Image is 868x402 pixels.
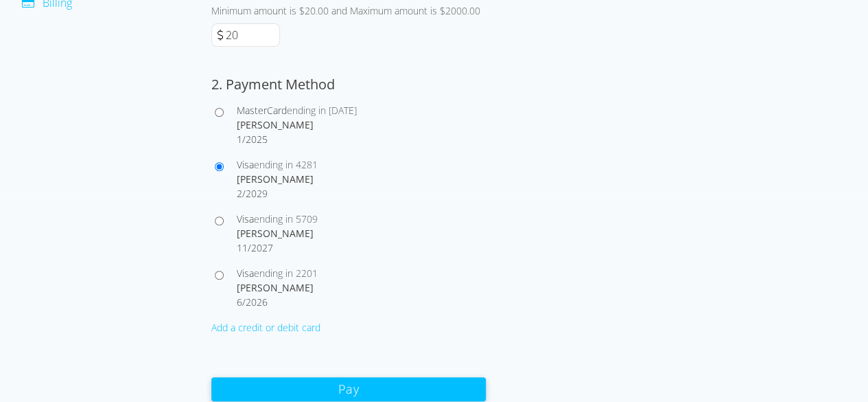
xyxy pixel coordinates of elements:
[254,267,318,280] span: ending in 2201
[237,241,248,254] span: 11
[246,295,268,309] span: 2026
[211,377,486,401] button: Pay
[237,267,254,280] span: Visa
[254,212,318,225] span: ending in 5709
[237,226,486,241] div: [PERSON_NAME]
[237,118,486,132] div: [PERSON_NAME]
[242,133,246,146] span: /
[254,158,318,171] span: ending in 4281
[237,133,242,146] span: 1
[237,187,242,200] span: 2
[211,320,486,335] div: Add a credit or debit card
[246,133,268,146] span: 2025
[211,75,335,93] label: 2. Payment Method
[237,280,486,295] div: [PERSON_NAME]
[248,241,251,254] span: /
[251,241,273,254] span: 2027
[287,104,357,117] span: ending in [DATE]
[237,158,254,171] span: Visa
[237,172,486,186] div: [PERSON_NAME]
[237,104,287,117] span: MasterCard
[242,295,246,309] span: /
[246,187,268,200] span: 2029
[211,3,486,18] div: Minimum amount is $20.00 and Maximum amount is $2000.00
[237,295,242,309] span: 6
[237,212,254,225] span: Visa
[242,187,246,200] span: /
